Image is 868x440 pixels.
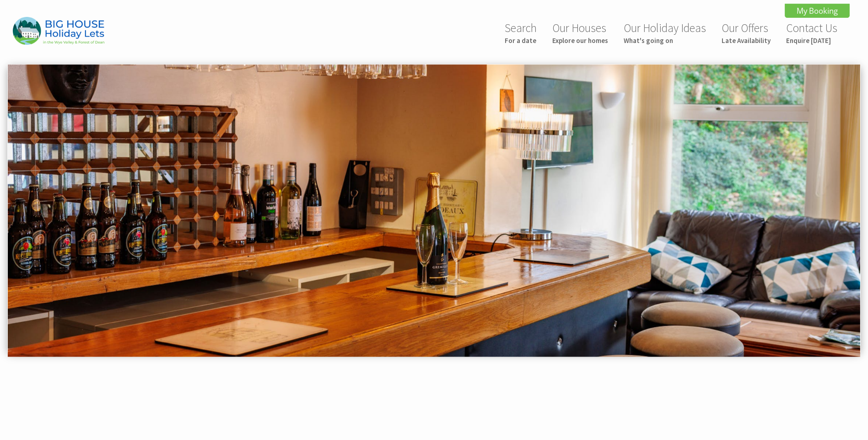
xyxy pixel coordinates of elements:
a: Contact UsEnquire [DATE] [786,21,837,45]
a: Our Holiday IdeasWhat's going on [624,21,706,45]
small: Explore our homes [552,36,608,45]
img: Big House Holiday Lets [13,17,104,45]
small: Enquire [DATE] [786,36,837,45]
a: SearchFor a date [505,21,537,45]
a: My Booking [785,4,850,18]
a: Our HousesExplore our homes [552,21,608,45]
small: What's going on [624,36,706,45]
small: For a date [505,36,537,45]
a: Our OffersLate Availability [722,21,771,45]
small: Late Availability [722,36,771,45]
